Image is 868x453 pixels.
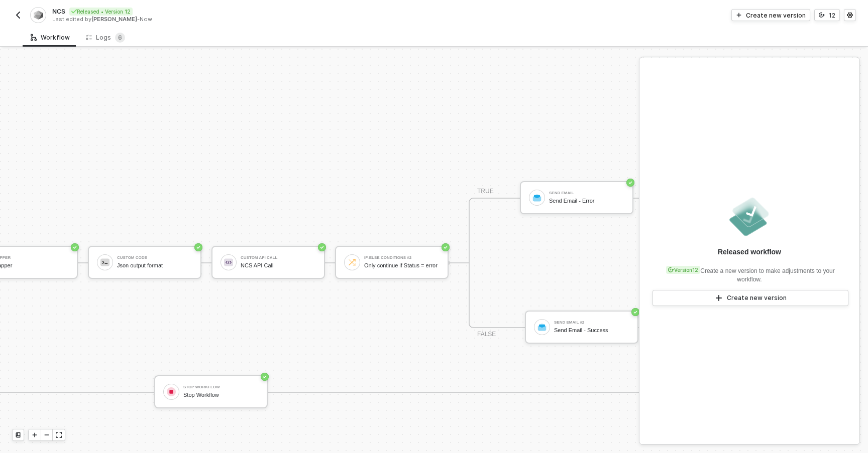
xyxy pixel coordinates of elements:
span: icon-expand [56,432,62,438]
div: Send Email #2 [554,321,629,325]
div: Send Email [549,191,624,195]
span: icon-success-page [631,308,639,316]
div: Custom Code [117,256,192,260]
div: Send Email - Error [549,198,624,204]
span: icon-versioning [819,12,825,18]
div: Stop Workflow [183,392,259,398]
span: icon-play [736,12,742,18]
div: Workflow [31,34,70,42]
div: Version 12 [666,266,700,274]
div: Released workflow [718,247,781,257]
span: icon-success-page [71,243,79,251]
div: Send Email - Success [554,327,629,334]
span: icon-success-page [318,243,326,251]
img: released.png [727,195,772,239]
span: icon-success-page [626,179,634,187]
span: icon-minus [44,432,50,438]
div: Released • Version 12 [69,8,133,16]
span: [PERSON_NAME] [91,16,137,23]
img: back [14,11,22,19]
button: Create new version [731,9,810,21]
div: FALSE [477,330,496,339]
div: Only continue if Status = error [364,262,440,269]
img: integration-icon [34,11,42,20]
div: Create new version [746,11,806,20]
div: Logs [86,33,125,43]
img: icon [167,387,176,396]
span: icon-versioning [668,267,674,273]
div: 12 [829,11,835,20]
span: icon-success-page [261,373,269,381]
div: Create a new version to make adjustments to your workflow. [652,261,847,284]
span: icon-success-page [194,243,202,251]
sup: 6 [115,33,125,43]
span: NCS [52,7,65,16]
div: Last edited by - Now [52,16,433,23]
div: Json output format [117,262,192,269]
span: 6 [118,34,122,41]
button: Create new version [653,290,848,306]
span: icon-play [715,294,723,302]
div: Stop Workflow [183,385,259,389]
img: icon [100,258,110,267]
div: Create new version [727,294,787,302]
span: icon-success-page [442,243,450,251]
img: icon [224,258,233,267]
div: Custom API Call [241,256,316,260]
button: 12 [814,9,840,21]
div: TRUE [477,187,494,196]
span: icon-settings [847,12,853,18]
img: icon [537,323,547,332]
img: icon [532,193,541,202]
img: icon [348,258,357,267]
div: NCS API Call [241,262,316,269]
div: If-Else Conditions #2 [364,256,440,260]
span: icon-play [32,432,38,438]
button: back [12,9,24,21]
